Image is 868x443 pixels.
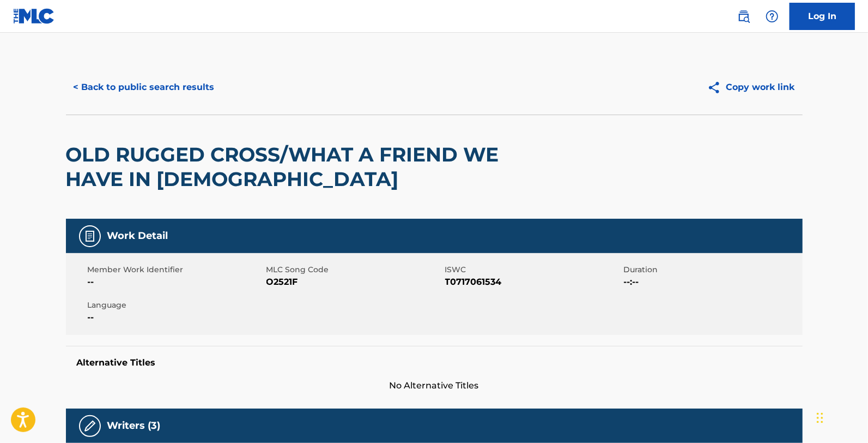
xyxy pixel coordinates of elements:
[766,10,779,23] img: help
[107,420,161,432] h5: Writers (3)
[107,230,168,242] h5: Work Detail
[445,276,621,289] span: T0717061534
[83,420,96,433] img: Writers
[66,142,508,191] h2: OLD RUGGED CROSS/WHAT A FRIEND WE HAVE IN [DEMOGRAPHIC_DATA]
[66,74,222,101] button: < Back to public search results
[88,300,264,311] span: Language
[624,276,800,289] span: --:--
[13,8,55,24] img: MLC Logo
[445,264,621,276] span: ISWC
[266,264,442,276] span: MLC Song Code
[88,264,264,276] span: Member Work Identifier
[817,402,823,434] div: Drag
[814,391,868,443] iframe: Chat Widget
[707,81,726,94] img: Copy work link
[790,3,855,30] a: Log In
[66,379,803,392] span: No Alternative Titles
[88,311,264,324] span: --
[77,357,792,368] h5: Alternative Titles
[266,276,442,289] span: O2521F
[88,276,264,289] span: --
[737,10,750,23] img: search
[83,230,96,243] img: Work Detail
[761,5,783,27] div: Help
[700,74,803,101] button: Copy work link
[733,5,755,27] a: Public Search
[624,264,800,276] span: Duration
